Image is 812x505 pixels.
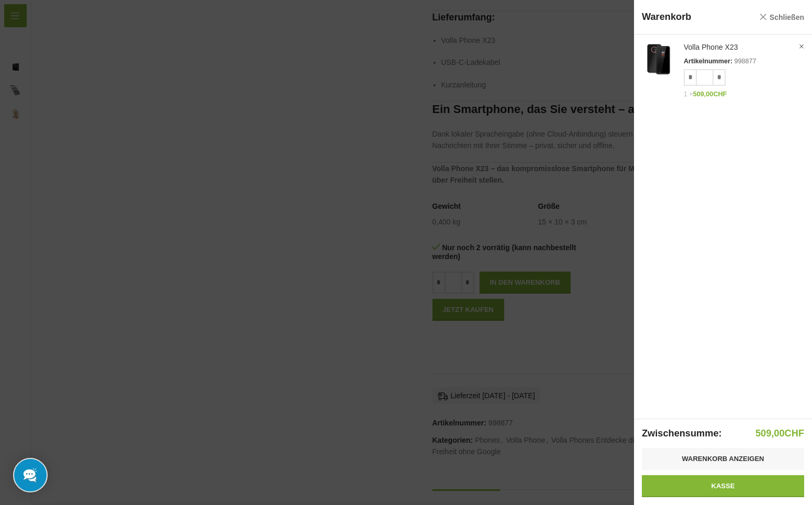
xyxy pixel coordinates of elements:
a: Volla Phone X23 aus dem Warenkorb entfernen [796,41,807,52]
strong: Zwischensumme: [642,427,722,440]
bdi: 509,00 [755,428,804,439]
a: Kasse [642,475,804,497]
a: Anzeigen [634,35,812,103]
a: Warenkorb anzeigen [642,448,804,470]
span: Warenkorb [642,10,754,24]
a: Schließen [759,10,804,24]
span: CHF [785,428,804,439]
input: Produktmenge [697,69,713,86]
